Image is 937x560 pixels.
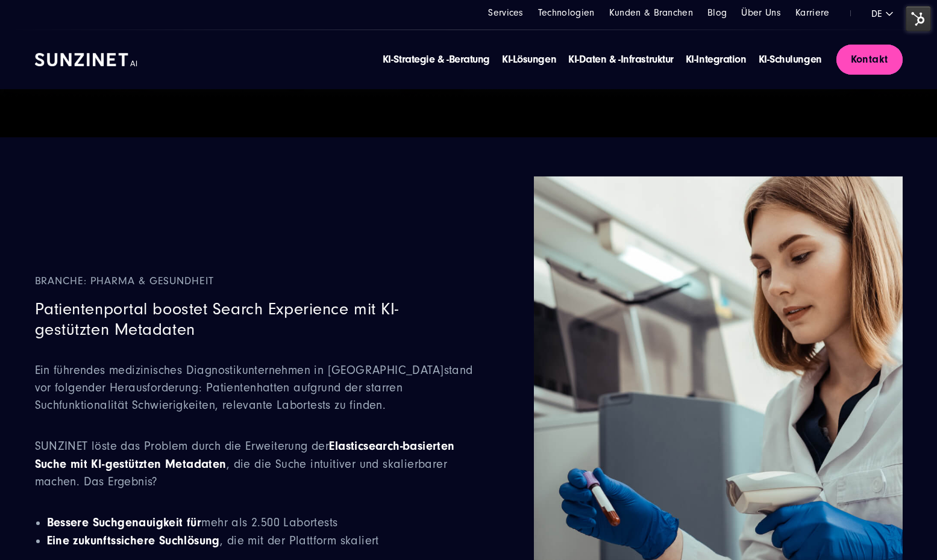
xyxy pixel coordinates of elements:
a: Blog [707,7,727,18]
li: mehr als 2.500 Labortests [47,514,474,532]
a: Über Uns [741,7,781,18]
a: KI-Strategie & -Beratung [383,53,490,66]
div: Navigation Menu [383,52,822,67]
span: stand vor folgender Herausforderung: Patienten [35,364,473,394]
a: KI-Schulungen [759,53,822,66]
a: Technologien [538,7,595,18]
strong: Eine zukunftssichere Suchlösung [47,534,220,547]
a: Kontakt [836,45,903,75]
span: Patientenportal boostet Search Experience mit KI-gestützten Metadaten [35,300,399,338]
div: Navigation Menu [488,6,829,20]
img: SUNZINET AI Logo [35,53,137,66]
p: Ein führendes medizinisches Diagnostikunternehmen in [GEOGRAPHIC_DATA] hatten aufgrund der starre... [35,362,474,414]
p: SUNZINET löste das Problem durch die Erweiterung der , die die Suche intuitiver und skalierbarer ... [35,437,474,491]
a: Services [488,7,524,18]
li: , die mit der Plattform skaliert [47,532,474,550]
strong: Elasticsearch-basierten Suche mit KI-gestützten Metadaten [35,439,455,471]
strong: Branche: Pharma & Gesundheit [35,273,474,289]
a: Kunden & Branchen [609,7,693,18]
a: KI-Integration [686,53,747,66]
a: KI-Lösungen [502,53,556,66]
img: HubSpot Tools-Menüschalter [906,6,931,31]
a: Karriere [795,7,830,18]
a: KI-Daten & -Infrastruktur [568,53,674,66]
strong: Bessere Suchgenauigkeit für [47,515,202,529]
